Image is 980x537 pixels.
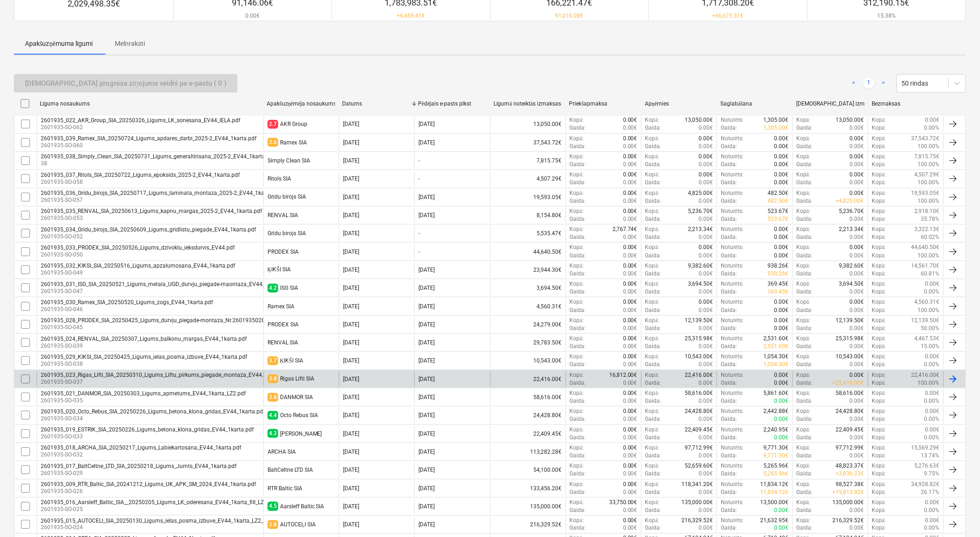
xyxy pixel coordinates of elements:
p: Kopā : [872,262,886,270]
p: Kopā : [872,225,886,233]
div: 54,100.00€ [490,462,566,478]
div: Līguma nosaukums [40,100,259,107]
p: Kopā : [645,171,659,179]
div: Datums [343,100,411,107]
div: 2601935_032_KIKSI_SIA_20250516_Ligums_apzalumosana_EV44_1karta.pdf [41,262,235,269]
p: Kopā : [872,270,886,278]
a: Next page [878,78,889,89]
p: Kopā : [645,225,659,233]
div: [DATE] [418,121,435,127]
p: 5,236.70€ [839,207,864,215]
div: 2601935_031_ISG_SIA_20250521_Ligums_metala_UGD_durvju_piegade-maontaza_EV44_1karta_19.05.pdf [41,281,307,287]
div: Bezmaksas [872,100,940,107]
div: [DATE] [343,285,359,291]
p: Gaida : [645,215,662,223]
div: 133,456.20€ [490,481,566,496]
p: 938.26€ [768,270,789,278]
div: 19,593.05€ [490,189,566,205]
p: Gaida : [721,179,737,187]
div: Saglabāšana [721,100,789,107]
p: Kopā : [570,225,584,233]
p: 0.00€ [774,135,789,143]
div: AKR Group [280,121,307,127]
div: 23,944.30€ [490,262,566,278]
p: Noturēts : [721,262,743,270]
p: Kopā : [872,244,886,251]
div: Apakšuzņēmēja nosaukums [267,100,335,107]
p: Kopā : [872,179,886,187]
p: 0.00% [924,124,940,132]
p: 2601935-SO-047 [41,287,307,295]
p: Kopā : [570,171,584,179]
p: 0.00€ [623,143,637,150]
p: 2601935-SO-049 [41,269,235,277]
p: Gaida : [721,270,737,278]
p: Noturēts : [721,189,743,197]
p: 482.50€ [768,197,789,205]
p: 7,815.75€ [915,153,940,161]
p: 2,767.74€ [612,225,637,233]
a: Page 1 is your current page [863,78,874,89]
p: Kopā : [797,171,811,179]
div: [DATE] [343,121,359,127]
p: Gaida : [797,233,813,241]
p: Gaida : [570,124,586,132]
p: Gaida : [797,270,813,278]
p: Gaida : [721,233,737,241]
p: 4,825.00€ [688,189,713,197]
p: 0.00€ [623,153,637,161]
p: 0.00€ [850,135,864,143]
div: [DATE] [343,157,359,164]
p: 0.00€ [623,280,637,288]
div: 22,416.00€ [490,371,566,387]
p: Apakšuzņēmuma līgumi [25,39,93,49]
p: Gaida : [570,270,586,278]
p: + 6,459.41€ [385,12,437,20]
p: Melnraksti [115,39,145,49]
p: 0.00€ [699,153,713,161]
p: Kopā : [872,143,886,150]
p: Kopā : [872,171,886,179]
div: RENVAL SIA [268,212,298,219]
p: 14,561.70€ [911,262,940,270]
div: 10,543.00€ [490,353,566,368]
p: Kopā : [645,207,659,215]
p: 0.00€ [699,244,713,251]
p: Gaida : [570,233,586,241]
p: Kopā : [872,135,886,143]
p: 0.00€ [850,179,864,187]
p: Gaida : [721,288,737,296]
p: 100.00% [918,179,940,187]
a: Previous page [849,78,860,89]
div: [DATE] [343,267,359,273]
p: Gaida : [721,161,737,169]
div: ISG SIA [280,285,298,291]
p: Gaida : [645,161,662,169]
p: 1,305.00€ [764,124,789,132]
div: 2601935_034_Gridu_birojs_SIA_20250609_Ligums_gridlistu_piegade_EV44_1karta.pdf [41,226,256,233]
p: 100.00% [918,197,940,205]
p: 2,213.34€ [688,225,713,233]
p: Kopā : [872,189,886,197]
p: 1,305.00€ [764,116,789,124]
p: Noturēts : [721,171,743,179]
div: 44,640.50€ [490,244,566,259]
p: 2601935-SO-057 [41,196,281,204]
p: Gaida : [797,124,813,132]
p: 2601935-SO-053 [41,214,262,222]
p: Gaida : [797,215,813,223]
p: 0.00€ [925,280,940,288]
p: 523.67€ [768,207,789,215]
p: Kopā : [797,225,811,233]
div: 4,507.29€ [490,171,566,187]
div: 22,409.45€ [490,426,566,442]
p: Gaida : [645,270,662,278]
div: Grīdu birojs SIA [268,230,306,237]
p: 0.00€ [623,262,637,270]
p: 0.00€ [774,225,789,233]
p: Kopā : [645,280,659,288]
p: Gaida : [645,179,662,187]
div: 8,154.80€ [490,207,566,223]
p: Noturēts : [721,135,743,143]
div: Līgumā noteiktās izmaksas [494,100,562,107]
